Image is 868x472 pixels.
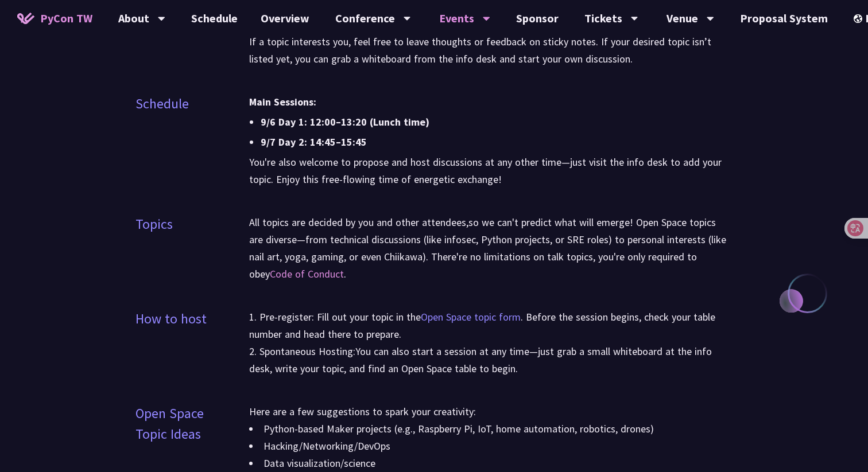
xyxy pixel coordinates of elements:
li: 9/6 Day 1: 12:00–13:20 (Lunch time) [261,114,733,131]
li: Python-based Maker projects (e.g., Raspberry Pi, IoT, home automation, robotics, drones) [249,420,733,438]
p: Schedule [135,93,189,114]
span: PyCon TW [40,10,92,27]
a: Open Space topic form [421,310,521,323]
p: You're also welcome to propose and host discussions at any other time—just visit the info desk to... [249,154,733,188]
p: How to host [135,309,207,329]
a: Code of Conduct [270,267,344,280]
li: Hacking/Networking/DevOps [249,438,733,455]
a: PyCon TW [6,4,104,33]
p: Rooms 603 & 604, each with several tables labeled by topic using whiteboards. If a topic interest... [249,16,733,68]
img: Home icon of PyCon TW 2025 [17,13,34,24]
p: 1. Pre-register: Fill out your topic in the . Before the session begins, check your table number ... [249,309,733,377]
p: Here are a few suggestions to spark your creativity: [249,403,733,420]
img: Locale Icon [854,14,865,23]
li: Data visualization/science [249,455,733,472]
li: 9/7 Day 2: 14:45–15:45 [261,134,733,151]
li: Main Sessions: [249,93,733,111]
p: All topics are decided by you and other attendees,so we can't predict what will emerge! Open Spac... [249,214,733,283]
p: Topics [135,214,173,235]
p: Open Space Topic Ideas [135,403,232,444]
